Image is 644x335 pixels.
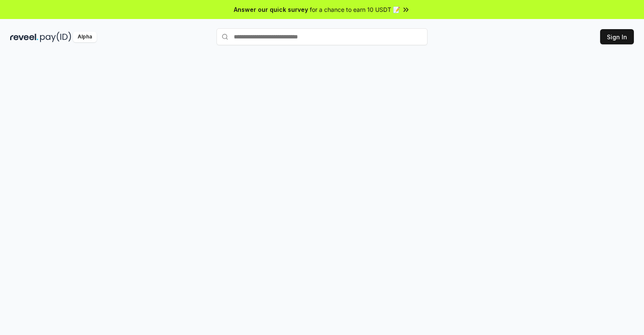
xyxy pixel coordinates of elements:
[73,32,97,42] div: Alpha
[310,5,400,14] span: for a chance to earn 10 USDT 📝
[10,32,38,42] img: reveel_dark
[600,29,634,44] button: Sign In
[234,5,308,14] span: Answer our quick survey
[40,32,71,42] img: pay_id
